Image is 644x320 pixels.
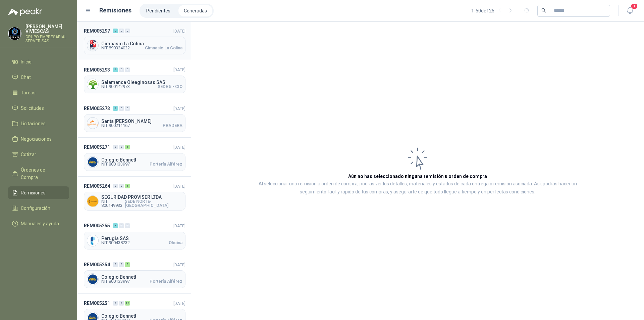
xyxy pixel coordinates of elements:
span: Oficina [169,241,182,245]
div: 2 [113,106,118,111]
div: 0 [125,67,130,72]
img: Company Logo [87,118,98,129]
img: Company Logo [87,235,98,246]
div: 0 [119,145,124,149]
a: Licitaciones [8,117,69,130]
span: Tareas [21,89,36,96]
img: Company Logo [87,196,98,207]
div: 0 [119,29,124,33]
span: REM005293 [84,66,110,74]
a: Inicio [8,55,69,68]
a: Configuración [8,202,69,215]
span: REM005254 [84,261,110,268]
div: 2 [113,29,118,33]
span: PRADERA [163,124,182,128]
span: [DATE] [173,145,185,150]
div: 18 [125,301,130,306]
div: 0 [113,262,118,267]
h1: Remisiones [99,6,131,15]
div: 0 [119,67,124,72]
span: NIT 900438232 [101,241,130,245]
span: search [541,8,546,13]
span: Remisiones [21,189,46,196]
div: 0 [125,223,130,228]
span: NIT 800133997 [101,162,130,166]
span: NIT 900211167 [101,124,130,128]
span: [DATE] [173,262,185,267]
span: Colegio Bennett [101,314,182,318]
a: Cotizar [8,148,69,161]
span: NIT 800149933 [101,199,125,208]
span: Chat [21,74,31,81]
span: [DATE] [173,106,185,111]
span: NIT 890324022 [101,46,130,50]
span: Configuración [21,204,50,212]
div: 1 - 50 de 125 [471,5,516,16]
img: Company Logo [8,27,21,40]
span: Manuales y ayuda [21,220,59,227]
span: SEGURIDAD PROVISER LTDA [101,195,182,199]
h3: Aún no has seleccionado ninguna remisión u orden de compra [348,173,487,180]
span: [DATE] [173,184,185,189]
span: [DATE] [173,223,185,228]
span: REM005264 [84,182,110,190]
div: 0 [119,184,124,188]
div: 1 [113,223,118,228]
div: 0 [125,29,130,33]
span: [DATE] [173,301,185,306]
div: 1 [125,145,130,149]
span: Gimnasio La Colina [101,41,182,46]
span: Perugia SAS [101,236,182,241]
div: 1 [125,184,130,188]
div: 0 [125,106,130,111]
a: Manuales y ayuda [8,217,69,230]
span: Negociaciones [21,135,52,143]
a: Solicitudes [8,102,69,115]
div: 0 [119,301,124,306]
span: Colegio Bennett [101,275,182,279]
a: Tareas [8,86,69,99]
span: REM005273 [84,105,110,112]
span: Gimnasio La Colina [145,46,182,50]
a: Remisiones [8,186,69,199]
div: 0 [119,262,124,267]
span: [DATE] [173,67,185,72]
a: Negociaciones [8,133,69,145]
span: REM005251 [84,300,110,307]
span: Órdenes de Compra [21,166,63,181]
a: Chat [8,71,69,84]
span: REM005297 [84,27,110,35]
div: 0 [119,223,124,228]
a: REM005297200[DATE] Company LogoGimnasio La ColinaNIT 890324022Gimnasio La Colina [77,21,191,60]
p: GRUPO EMPRESARIAL SERVER SAS [25,35,69,43]
span: 1 [631,3,638,9]
span: SEDE 5 - CIO [158,85,182,89]
a: Órdenes de Compra [8,164,69,184]
span: Cotizar [21,151,36,158]
div: 3 [113,67,118,72]
span: Solicitudes [21,104,44,112]
p: Al seleccionar una remisión u orden de compra, podrás ver los detalles, materiales y estados de c... [258,180,577,196]
img: Company Logo [87,40,98,51]
span: REM005255 [84,222,110,229]
div: 0 [113,184,118,188]
img: Company Logo [87,274,98,285]
span: NIT 900142973 [101,85,130,89]
a: Generadas [178,5,212,16]
img: Company Logo [87,156,98,168]
button: 1 [624,5,636,17]
a: REM005273200[DATE] Company LogoSanta [PERSON_NAME]NIT 900211167PRADERA [77,99,191,138]
a: REM005271001[DATE] Company LogoColegio BennettNIT 800133997Portería Alférez [77,138,191,176]
a: REM005255100[DATE] Company LogoPerugia SASNIT 900438232Oficina [77,216,191,255]
div: 0 [113,145,118,149]
p: [PERSON_NAME] VIVIESCAS [25,24,69,34]
div: 6 [125,262,130,267]
span: Portería Alférez [150,162,182,166]
span: Inicio [21,58,32,65]
img: Company Logo [87,79,98,90]
span: SEDE NORTE-[GEOGRAPHIC_DATA] [125,199,182,208]
li: Pendientes [141,5,176,16]
span: Santa [PERSON_NAME] [101,119,182,124]
span: Portería Alférez [150,279,182,283]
